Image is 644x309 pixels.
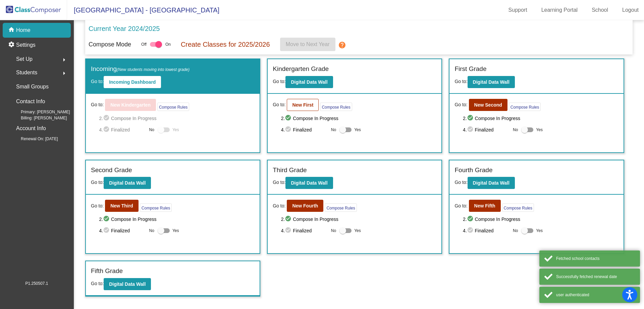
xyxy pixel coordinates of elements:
p: Compose Mode [89,40,131,49]
span: 4. Finalized [281,227,328,235]
span: Go to: [454,202,467,209]
mat-icon: check_circle [467,126,475,134]
span: Go to: [91,202,104,209]
b: Digital Data Wall [473,180,509,186]
mat-icon: home [8,26,16,34]
button: New Fifth [469,200,501,212]
label: Fourth Grade [454,165,492,175]
span: Go to: [273,79,285,84]
p: Contact Info [16,97,45,106]
span: Go to: [273,101,285,108]
b: Digital Data Wall [291,79,327,85]
span: Go to: [91,180,104,185]
span: Set Up [16,54,33,64]
span: 2. Compose In Progress [463,114,619,122]
mat-icon: check_circle [103,227,111,235]
b: New Second [474,102,502,108]
span: 4. Finalized [463,227,509,235]
mat-icon: arrow_right [60,69,68,77]
p: Create Classes for 2025/2026 [181,39,270,49]
p: Small Groups [16,82,49,91]
span: No [331,228,336,234]
button: New Third [105,200,139,212]
button: New Kindergarten [105,99,156,111]
span: Yes [172,126,179,134]
span: 2. Compose In Progress [99,114,255,122]
mat-icon: check_circle [103,126,111,134]
span: Primary: [PERSON_NAME] [10,109,70,115]
span: Renewal On: [DATE] [10,136,58,142]
span: Yes [536,126,543,134]
b: Digital Data Wall [291,180,327,186]
b: Digital Data Wall [473,79,509,85]
mat-icon: help [338,41,346,49]
span: 4. Finalized [99,126,146,134]
b: Incoming Dashboard [109,79,156,85]
button: Incoming Dashboard [104,76,161,88]
label: Incoming [91,64,190,74]
b: New First [292,102,313,108]
span: No [149,228,154,234]
button: Move to Next Year [280,38,335,51]
button: Compose Rules [325,203,357,212]
span: 4. Finalized [99,227,146,235]
p: Current Year 2024/2025 [89,24,160,34]
span: Go to: [91,79,104,84]
p: Home [16,26,31,34]
button: Digital Data Wall [468,76,515,88]
span: On [165,41,171,47]
mat-icon: settings [8,41,16,49]
span: Move to Next Year [286,41,330,47]
span: Go to: [454,180,467,185]
span: [GEOGRAPHIC_DATA] - [GEOGRAPHIC_DATA] [67,5,219,15]
label: Second Grade [91,165,132,175]
span: Off [141,41,147,47]
span: Yes [354,227,361,235]
span: No [513,228,518,234]
label: Fifth Grade [91,266,123,276]
label: Third Grade [273,165,307,175]
b: New Kindergarten [110,102,151,108]
label: Kindergarten Grade [273,64,329,74]
mat-icon: check_circle [103,215,111,223]
a: School [586,5,613,15]
a: Learning Portal [536,5,583,15]
span: 2. Compose In Progress [281,114,437,122]
mat-icon: arrow_right [60,56,68,64]
mat-icon: check_circle [285,215,293,223]
p: Account Info [16,124,46,133]
span: Yes [172,227,179,235]
b: Digital Data Wall [109,281,146,287]
p: Settings [16,41,36,49]
b: Digital Data Wall [109,180,146,186]
span: Students [16,68,37,77]
mat-icon: check_circle [467,114,475,122]
mat-icon: check_circle [467,215,475,223]
button: Digital Data Wall [104,278,151,290]
span: Go to: [91,281,104,286]
b: New Third [110,203,133,208]
mat-icon: check_circle [285,227,293,235]
b: New Fourth [292,203,318,208]
span: 4. Finalized [463,126,509,134]
mat-icon: check_circle [285,114,293,122]
mat-icon: check_circle [103,114,111,122]
span: 2. Compose In Progress [99,215,255,223]
b: New Fifth [474,203,495,208]
button: Digital Data Wall [104,177,151,189]
button: New First [287,99,319,111]
button: New Second [469,99,507,111]
button: Digital Data Wall [285,177,333,189]
button: Compose Rules [140,203,172,212]
label: First Grade [454,64,486,74]
mat-icon: check_circle [467,227,475,235]
button: Digital Data Wall [468,177,515,189]
button: Compose Rules [502,203,534,212]
span: 2. Compose In Progress [281,215,437,223]
button: Compose Rules [157,103,189,111]
span: Yes [354,126,361,134]
span: Go to: [454,101,467,108]
span: 2. Compose In Progress [463,215,619,223]
a: Logout [617,5,644,15]
span: Go to: [91,101,104,108]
